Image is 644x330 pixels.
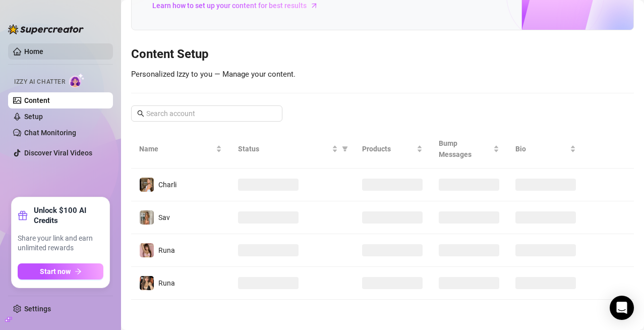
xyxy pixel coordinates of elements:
a: Discover Viral Videos [24,149,92,157]
a: Home [24,47,43,56]
h3: Content Setup [131,46,634,63]
a: Content [24,96,50,104]
th: Products [354,130,431,169]
span: Personalized Izzy to you — Manage your content. [131,70,296,79]
span: Status [238,143,330,154]
span: filter [340,141,350,156]
a: Setup [24,113,43,121]
span: Runa [158,246,175,254]
a: Chat Monitoring [24,129,76,137]
span: Izzy AI Chatter [14,77,65,87]
img: AI Chatter [69,73,85,88]
img: Runa [140,276,154,290]
span: Name [139,143,214,154]
span: Charli [158,181,177,189]
button: Start nowarrow-right [18,263,103,280]
strong: Unlock $100 AI Credits [34,205,103,226]
img: Runa [140,243,154,257]
span: Sav [158,213,170,222]
span: arrow-right [75,268,82,275]
span: gift [18,210,28,221]
span: Products [362,143,415,154]
span: filter [342,146,348,152]
span: search [137,110,144,117]
span: arrow-right [309,1,319,11]
th: Name [131,130,230,169]
th: Bump Messages [431,130,507,169]
input: Search account [146,108,268,119]
span: Share your link and earn unlimited rewards [18,234,103,253]
th: Status [230,130,354,169]
span: Start now [40,267,71,276]
img: Charli [140,178,154,192]
img: logo-BBDzfeDw.svg [8,24,84,34]
a: Settings [24,305,51,313]
img: Sav [140,210,154,225]
div: Open Intercom Messenger [610,296,634,320]
span: Bio [515,143,568,154]
span: Runa [158,279,175,287]
th: Bio [507,130,584,169]
span: Bump Messages [439,138,491,160]
span: build [5,316,12,323]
